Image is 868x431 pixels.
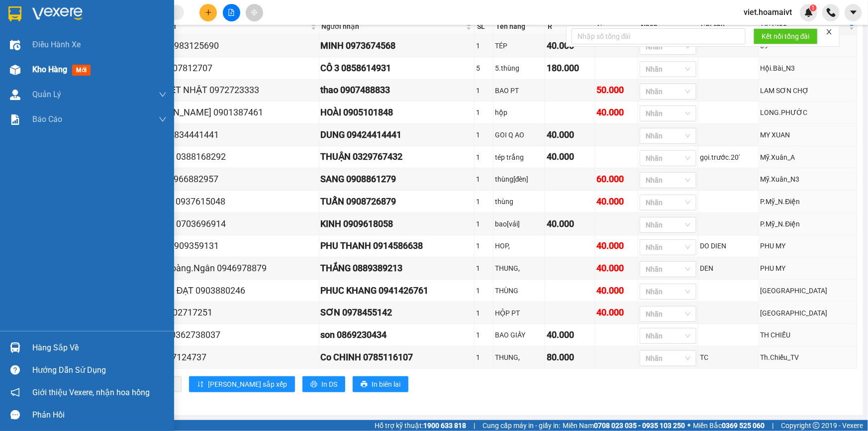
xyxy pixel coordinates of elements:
[761,196,856,207] div: P.Mỹ_N.Điện
[476,240,491,251] div: 1
[145,21,309,32] span: Người gửi
[144,284,317,298] div: THÀNH ĐẠT 0903880246
[144,61,317,75] div: VÂN 0907812707
[321,328,473,342] div: son 0869230434
[547,217,593,231] div: 40.000
[10,114,20,125] img: solution-icon
[144,172,317,186] div: THÚY 0966882957
[597,83,637,97] div: 50.000
[495,107,543,118] div: hộp
[197,381,204,389] span: sort-ascending
[10,342,20,353] img: warehouse-icon
[208,379,287,390] span: [PERSON_NAME] sắp xếp
[321,239,473,253] div: PHU THANH 0914586638
[476,129,491,140] div: 1
[845,4,862,21] button: caret-down
[804,8,813,17] img: icon-new-feature
[321,261,473,275] div: THẮNG 0889389213
[223,4,240,21] button: file-add
[547,350,593,364] div: 80.000
[372,379,400,390] span: In biên lai
[246,4,263,21] button: aim
[10,90,20,100] img: warehouse-icon
[32,113,62,125] span: Báo cáo
[199,4,217,21] button: plus
[159,115,167,123] span: down
[476,107,491,118] div: 1
[547,150,593,164] div: 40.000
[476,152,491,163] div: 1
[144,328,317,342] div: THỨC 0362738037
[321,379,337,390] span: In DS
[597,195,637,209] div: 40.000
[761,63,856,74] div: Hội.Bài_N3
[761,263,856,274] div: PHU MY
[322,21,465,32] span: Người nhận
[597,284,637,298] div: 40.000
[144,39,317,53] div: TÙNG 0983125690
[811,4,815,11] span: 1
[495,152,543,163] div: tép trắng
[310,381,317,389] span: printer
[32,38,81,51] span: Điều hành xe
[493,18,545,35] th: Tên hàng
[144,195,317,209] div: QUANG 0937615048
[144,239,317,253] div: XUAN 0909359131
[700,263,757,274] div: DEN
[10,410,20,420] span: message
[495,263,543,274] div: THUNG,
[476,40,491,51] div: 1
[32,340,167,355] div: Hàng sắp về
[495,196,543,207] div: thùng
[826,28,833,35] span: close
[761,174,856,185] div: Mỹ.Xuân_N3
[761,85,856,96] div: LAM SƠN CHỢ
[302,376,345,392] button: printerIn DS
[321,39,473,53] div: MINH 0973674568
[189,376,295,392] button: sort-ascending[PERSON_NAME] sắp xếp
[321,150,473,164] div: THUẬN 0329767432
[495,352,543,363] div: THUNG,
[228,9,235,16] span: file-add
[159,91,167,99] span: down
[495,218,543,229] div: bao[vải]
[597,172,637,186] div: 60.000
[10,365,20,375] span: question-circle
[495,308,543,319] div: HỘP PT
[761,240,856,251] div: PHU MY
[32,65,67,74] span: Kho hàng
[761,152,856,163] div: Mỹ.Xuân_A
[476,85,491,96] div: 1
[475,18,493,35] th: SL
[321,83,473,97] div: thao 0907488833
[353,376,408,392] button: printerIn biên lai
[700,352,757,363] div: TC
[476,218,491,229] div: 1
[761,308,856,319] div: [GEOGRAPHIC_DATA]
[32,386,150,399] span: Giới thiệu Vexere, nhận hoa hồng
[251,9,258,16] span: aim
[144,217,317,231] div: THÀNH 0703696914
[693,420,765,431] span: Miền Bắc
[476,174,491,185] div: 1
[547,39,593,53] div: 40.000
[736,6,800,18] span: viet.hoamaivt
[361,381,368,389] span: printer
[754,28,818,44] button: Kết nối tổng đài
[813,422,820,429] span: copyright
[547,61,593,75] div: 180.000
[761,129,856,140] div: MY XUAN
[495,85,543,96] div: BAO PT
[321,172,473,186] div: SANG 0908861279
[10,40,20,50] img: warehouse-icon
[144,261,317,275] div: TBĐ_Hoàng.Ngân 0946978879
[321,61,473,75] div: CÔ 3 0858614931
[495,285,543,296] div: THÙNG
[761,218,856,229] div: P.Mỹ_N.Điện
[32,88,61,101] span: Quản Lý
[375,420,466,431] span: Hỗ trợ kỹ thuật:
[476,329,491,340] div: 1
[476,308,491,319] div: 1
[495,63,543,74] div: 5.thùng
[321,217,473,231] div: KINH 0909618058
